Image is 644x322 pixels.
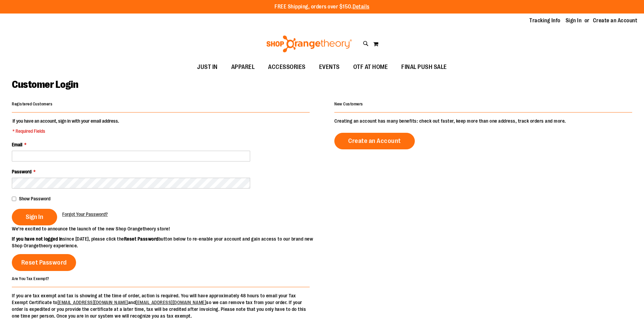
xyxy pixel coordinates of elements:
a: Create an Account [334,133,415,149]
a: [EMAIL_ADDRESS][DOMAIN_NAME] [136,300,206,305]
a: Create an Account [593,17,638,24]
strong: If you have not logged in [12,236,63,242]
span: Forgot Your Password? [62,212,108,217]
strong: Registered Customers [12,102,52,106]
span: Show Password [19,196,50,201]
span: * Required Fields [13,128,119,134]
span: OTF AT HOME [353,59,388,75]
a: Sign In [566,17,582,24]
a: [EMAIL_ADDRESS][DOMAIN_NAME] [57,300,128,305]
p: FREE Shipping, orders over $150. [275,3,369,11]
strong: New Customers [334,102,363,106]
button: Sign In [12,209,57,225]
p: We’re excited to announce the launch of the new Shop Orangetheory store! [12,225,322,232]
span: Reset Password [21,259,67,266]
span: Create an Account [348,137,401,145]
legend: If you have an account, sign in with your email address. [12,118,120,134]
span: APPAREL [231,59,255,75]
a: Forgot Your Password? [62,211,108,218]
span: Password [12,169,31,174]
p: If you are tax exempt and tax is showing at the time of order, action is required. You will have ... [12,292,310,319]
strong: Are You Tax Exempt? [12,276,49,281]
strong: Reset Password [124,236,159,242]
span: FINAL PUSH SALE [401,59,447,75]
span: JUST IN [197,59,218,75]
a: Reset Password [12,254,76,271]
a: Details [353,4,369,10]
img: Shop Orangetheory [265,35,353,52]
span: ACCESSORIES [268,59,306,75]
span: Customer Login [12,79,78,90]
p: Creating an account has many benefits: check out faster, keep more than one address, track orders... [334,118,632,124]
span: EVENTS [319,59,340,75]
span: Sign In [26,213,43,221]
span: Email [12,142,22,147]
a: Tracking Info [529,17,560,24]
p: since [DATE], please click the button below to re-enable your account and gain access to our bran... [12,236,322,249]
